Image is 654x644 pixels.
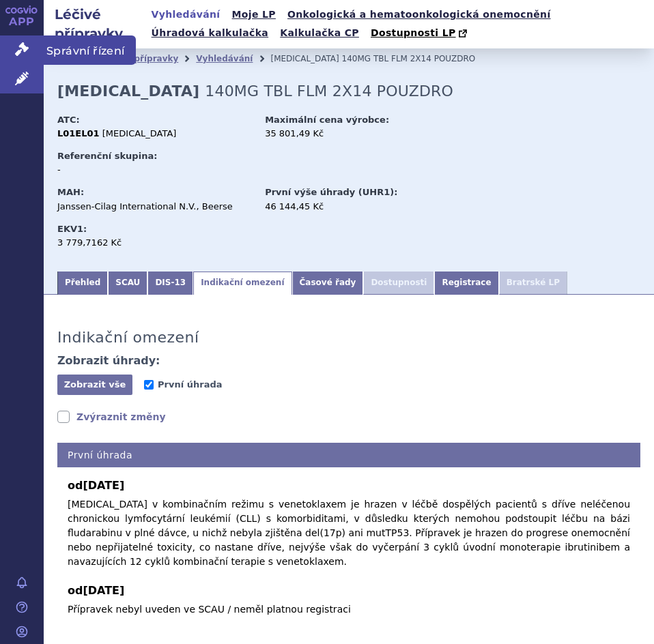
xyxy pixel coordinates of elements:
div: - [57,164,252,176]
h3: Indikační omezení [57,329,199,347]
strong: ATC: [57,115,80,125]
strong: MAH: [57,187,84,197]
a: Vyhledávání [196,54,253,63]
a: Časové řady [292,272,364,295]
b: od [68,478,630,494]
span: [DATE] [83,584,124,597]
input: První úhrada [144,380,154,390]
strong: První výše úhrady (UHR1): [265,187,397,197]
div: Janssen-Cilag International N.V., Beerse [57,201,252,213]
a: Přehled [57,272,108,295]
a: Moje LP [228,5,280,24]
p: [MEDICAL_DATA] v kombinačním režimu s venetoklaxem je hrazen v léčbě dospělých pacientů s dříve n... [68,497,630,569]
a: Kalkulačka CP [276,24,363,42]
span: [DATE] [83,479,124,492]
a: Onkologická a hematoonkologická onemocnění [283,5,555,24]
h2: Léčivé přípravky [44,5,147,43]
strong: [MEDICAL_DATA] [57,83,199,100]
a: DIS-13 [147,272,193,295]
b: od [68,583,630,599]
p: Přípravek nebyl uveden ve SCAU / neměl platnou registraci [68,602,630,617]
div: 46 144,45 Kč [265,201,459,213]
a: Léčivé přípravky [102,54,178,63]
div: 35 801,49 Kč [265,128,459,140]
span: [MEDICAL_DATA] [270,54,339,63]
span: 140MG TBL FLM 2X14 POUZDRO [342,54,476,63]
a: Registrace [434,272,498,295]
a: Vyhledávání [147,5,225,24]
a: Úhradová kalkulačka [147,24,273,42]
span: 140MG TBL FLM 2X14 POUZDRO [205,83,453,100]
a: Dostupnosti LP [367,24,474,43]
span: [MEDICAL_DATA] [102,128,177,138]
strong: Referenční skupina: [57,151,157,161]
span: Správní řízení [44,35,136,64]
span: První úhrada [158,379,222,390]
strong: L01EL01 [57,128,100,138]
span: Zobrazit vše [64,379,126,390]
strong: EKV1: [57,224,87,234]
a: Zvýraznit změny [57,410,166,424]
a: Indikační omezení [193,272,292,295]
strong: Maximální cena výrobce: [265,115,389,125]
h4: Zobrazit úhrady: [57,354,160,368]
span: Dostupnosti LP [371,27,456,38]
a: SCAU [108,272,147,295]
button: Zobrazit vše [57,375,132,395]
h4: První úhrada [57,443,640,468]
div: 3 779,7162 Kč [57,237,252,249]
